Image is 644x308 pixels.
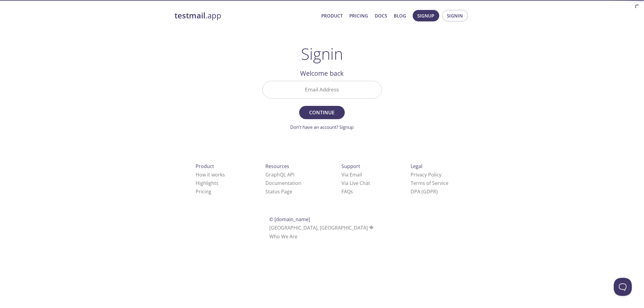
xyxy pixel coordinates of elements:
button: Signin [442,10,468,21]
a: Who We Are [269,233,297,240]
a: GraphQL API [265,171,294,178]
span: Signin [447,12,463,20]
span: Support [341,163,360,170]
a: Via Live Chat [341,180,370,186]
span: [GEOGRAPHIC_DATA], [GEOGRAPHIC_DATA] [269,224,375,231]
span: Signup [418,12,434,20]
a: Don't have an account? Signup [290,124,354,130]
a: Pricing [196,188,211,195]
a: Pricing [350,12,368,20]
span: Product [196,163,214,170]
span: © [DOMAIN_NAME] [269,216,310,223]
a: Product [322,12,343,20]
iframe: Help Scout Beacon - Open [614,278,632,296]
span: Legal [411,163,422,170]
h2: Welcome back [262,68,382,78]
span: Resources [265,163,289,170]
a: FAQ [341,188,353,195]
a: Highlights [196,180,219,186]
button: Continue [299,106,344,119]
span: Continue [306,108,338,117]
a: Docs [375,12,387,20]
a: Via Email [341,171,362,178]
button: Signup [413,10,439,21]
strong: testmail [175,10,206,21]
a: DPA (GDPR) [411,188,438,195]
a: Documentation [265,180,301,186]
h1: Signin [301,45,343,63]
a: testmail.app [175,11,317,21]
a: Status Page [265,188,292,195]
a: Privacy Policy [411,171,441,178]
span: s [351,188,353,195]
a: Blog [394,12,406,20]
a: Terms of Service [411,180,448,186]
a: How it works [196,171,225,178]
